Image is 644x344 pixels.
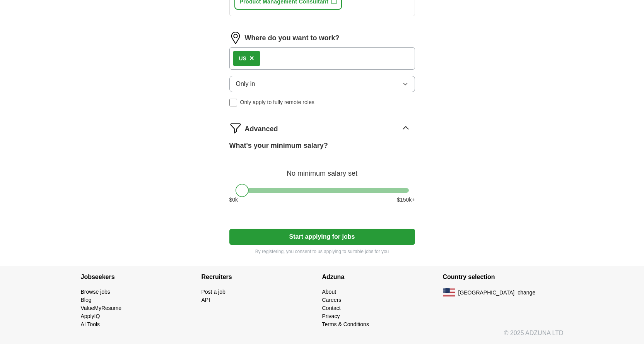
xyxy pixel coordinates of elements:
[229,248,415,255] p: By registering, you consent to us applying to suitable jobs for you
[229,140,328,151] label: What's your minimum salary?
[81,289,110,295] a: Browse jobs
[322,313,340,319] a: Privacy
[229,229,415,245] button: Start applying for jobs
[229,196,238,204] span: $ 0 k
[202,289,225,295] a: Post a job
[240,98,314,106] span: Only apply to fully remote roles
[81,313,100,319] a: ApplyIQ
[81,321,100,327] a: AI Tools
[322,305,341,311] a: Contact
[322,297,342,303] a: Careers
[322,289,337,295] a: About
[245,33,340,43] label: Where do you want to work?
[81,305,122,311] a: ValueMyResume
[249,54,254,62] span: ×
[229,160,415,179] div: No minimum salary set
[236,79,255,89] span: Only in
[245,124,278,134] span: Advanced
[229,99,237,106] input: Only apply to fully remote roles
[518,289,535,297] button: change
[229,122,242,134] img: filter
[202,297,210,303] a: API
[322,321,369,327] a: Terms & Conditions
[239,55,246,63] div: US
[443,266,564,288] h4: Country selection
[75,329,570,344] div: © 2025 ADZUNA LTD
[249,53,254,64] button: ×
[81,297,92,303] a: Blog
[229,32,242,44] img: location.png
[397,196,415,204] span: $ 150 k+
[458,289,515,297] span: [GEOGRAPHIC_DATA]
[443,288,455,297] img: US flag
[229,76,415,92] button: Only in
